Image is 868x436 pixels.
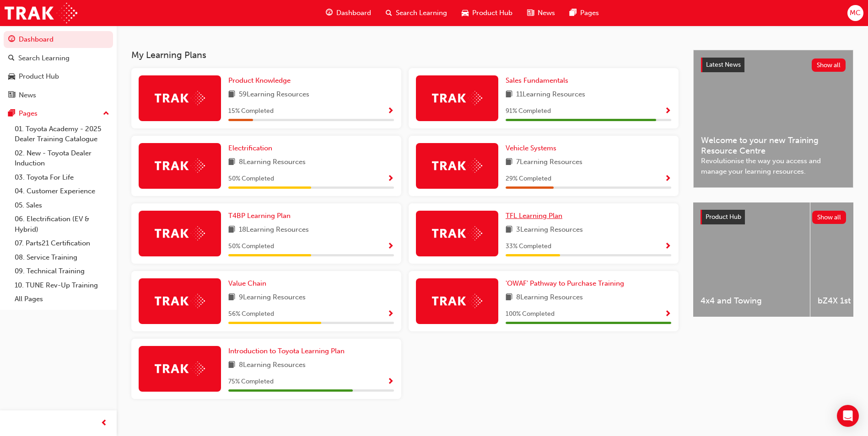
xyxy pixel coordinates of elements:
[11,212,113,236] a: 06. Electrification (EV & Hybrid)
[506,278,628,289] a: 'OWAF' Pathway to Purchase Training
[387,106,394,117] button: Show Progress
[239,360,306,371] span: 8 Learning Resources
[580,8,599,18] span: Pages
[11,122,113,146] a: 01. Toyota Academy - 2025 Dealer Training Catalogue
[103,108,109,120] span: up-icon
[506,75,572,86] a: Sales Fundamentals
[11,236,113,250] a: 07. Parts21 Certification
[847,5,863,21] button: MC
[5,3,77,23] img: Trak
[506,212,562,220] span: TFL Learning Plan
[4,87,113,104] a: News
[19,108,38,119] div: Pages
[701,156,846,176] span: Revolutionise the way you access and manage your learning resources.
[516,89,585,101] span: 11 Learning Resources
[706,61,741,69] span: Latest News
[387,243,394,251] span: Show Progress
[4,50,113,67] a: Search Learning
[228,278,270,289] a: Value Chain
[228,143,276,154] a: Electrification
[664,310,671,319] span: Show Progress
[506,144,556,152] span: Vehicle Systems
[318,4,378,22] a: guage-iconDashboard
[454,4,520,22] a: car-iconProduct Hub
[228,377,274,387] span: 75 % Completed
[387,378,394,386] span: Show Progress
[506,76,568,85] span: Sales Fundamentals
[462,7,469,19] span: car-icon
[506,174,551,184] span: 29 % Completed
[326,7,333,19] span: guage-icon
[11,292,113,306] a: All Pages
[387,173,394,185] button: Show Progress
[228,75,294,86] a: Product Knowledge
[387,175,394,183] span: Show Progress
[432,226,482,240] img: Trak
[228,309,274,319] span: 56 % Completed
[4,105,113,122] button: Pages
[706,213,741,221] span: Product Hub
[432,294,482,308] img: Trak
[155,226,205,240] img: Trak
[387,241,394,252] button: Show Progress
[693,202,810,317] a: 4x4 and Towing
[387,308,394,320] button: Show Progress
[506,106,551,117] span: 91 % Completed
[228,241,274,252] span: 50 % Completed
[664,241,671,252] button: Show Progress
[228,360,235,371] span: book-icon
[8,91,15,100] span: news-icon
[4,68,113,85] a: Product Hub
[11,264,113,278] a: 09. Technical Training
[155,294,205,308] img: Trak
[18,53,70,64] div: Search Learning
[228,212,291,220] span: T4BP Learning Plan
[516,157,582,168] span: 7 Learning Resources
[506,143,560,154] a: Vehicle Systems
[19,71,59,82] div: Product Hub
[228,279,266,287] span: Value Chain
[396,8,447,18] span: Search Learning
[432,159,482,173] img: Trak
[664,106,671,117] button: Show Progress
[228,224,235,236] span: book-icon
[387,107,394,116] span: Show Progress
[387,376,394,388] button: Show Progress
[506,279,624,287] span: 'OWAF' Pathway to Purchase Training
[228,174,274,184] span: 50 % Completed
[11,198,113,213] a: 05. Sales
[101,418,108,429] span: prev-icon
[701,135,846,156] span: Welcome to your new Training Resource Centre
[228,157,235,168] span: book-icon
[8,36,15,44] span: guage-icon
[516,224,583,236] span: 3 Learning Resources
[11,146,113,170] a: 02. New - Toyota Dealer Induction
[850,8,861,18] span: MC
[378,4,454,22] a: search-iconSearch Learning
[664,308,671,320] button: Show Progress
[11,250,113,265] a: 08. Service Training
[693,50,853,188] a: Latest NewsShow allWelcome to your new Training Resource CentreRevolutionise the way you access a...
[664,243,671,251] span: Show Progress
[11,184,113,198] a: 04. Customer Experience
[19,90,36,101] div: News
[812,58,846,72] button: Show all
[228,292,235,303] span: book-icon
[131,50,679,60] h3: My Learning Plans
[8,110,15,118] span: pages-icon
[562,4,606,22] a: pages-iconPages
[239,157,306,168] span: 8 Learning Resources
[520,4,562,22] a: news-iconNews
[701,58,846,72] a: Latest NewsShow all
[155,91,205,105] img: Trak
[155,159,205,173] img: Trak
[506,157,512,168] span: book-icon
[228,106,274,117] span: 15 % Completed
[228,144,272,152] span: Electrification
[8,73,15,81] span: car-icon
[239,224,309,236] span: 18 Learning Resources
[432,91,482,105] img: Trak
[664,173,671,185] button: Show Progress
